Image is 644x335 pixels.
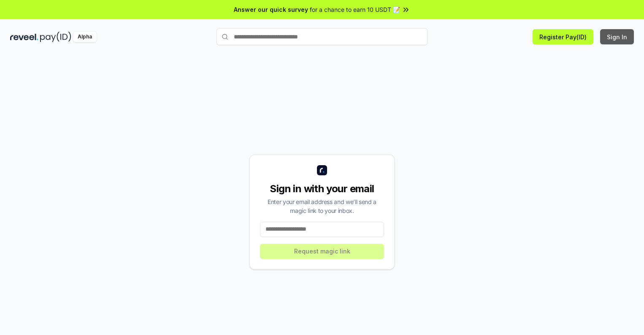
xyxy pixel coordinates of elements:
[600,29,634,44] button: Sign In
[260,182,384,196] div: Sign in with your email
[73,32,97,42] div: Alpha
[260,197,384,215] div: Enter your email address and we’ll send a magic link to your inbox.
[10,32,38,42] img: reveel_dark
[234,5,308,14] span: Answer our quick survey
[533,29,593,44] button: Register Pay(ID)
[40,32,71,42] img: pay_id
[310,5,400,14] span: for a chance to earn 10 USDT 📝
[317,165,327,175] img: logo_small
